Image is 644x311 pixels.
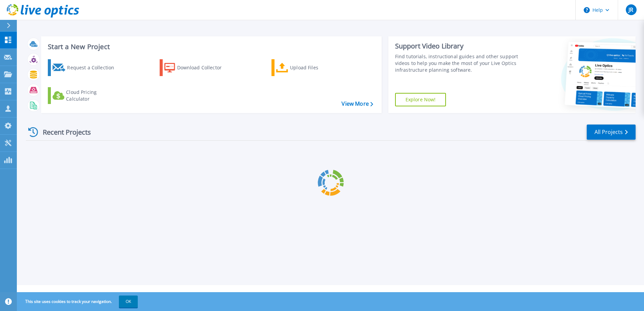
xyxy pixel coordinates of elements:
[48,43,373,50] h3: Start a New Project
[119,296,138,308] button: OK
[177,61,231,74] div: Download Collector
[48,87,123,104] a: Cloud Pricing Calculator
[342,101,373,107] a: View More
[395,93,446,106] a: Explore Now!
[629,7,633,12] span: JR
[587,125,636,140] a: All Projects
[66,89,120,102] div: Cloud Pricing Calculator
[271,59,347,76] a: Upload Files
[67,61,121,74] div: Request a Collection
[160,59,235,76] a: Download Collector
[19,296,138,308] span: This site uses cookies to track your navigation.
[48,59,123,76] a: Request a Collection
[26,124,100,140] div: Recent Projects
[395,53,521,73] div: Find tutorials, instructional guides and other support videos to help you make the most of your L...
[395,42,521,50] div: Support Video Library
[290,61,344,74] div: Upload Files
